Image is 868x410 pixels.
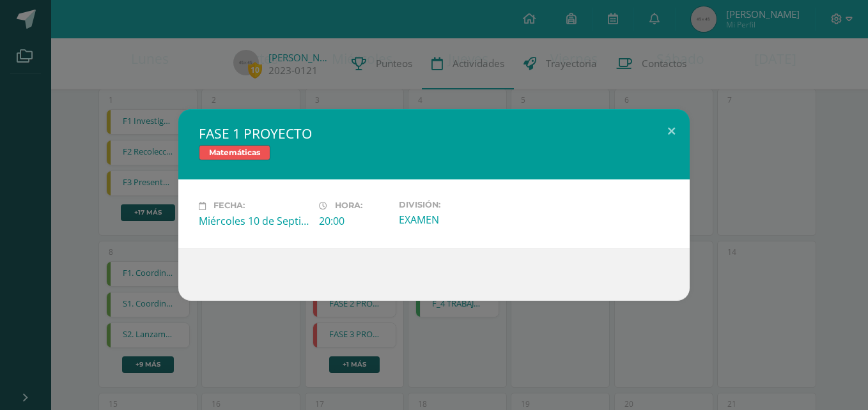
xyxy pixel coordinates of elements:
div: Miércoles 10 de Septiembre [199,214,309,228]
label: División: [399,200,509,209]
span: Hora: [335,201,362,211]
span: Fecha: [213,201,245,211]
button: Close (Esc) [653,109,690,153]
h2: FASE 1 PROYECTO [199,125,669,142]
div: 20:00 [319,214,389,228]
div: EXAMEN [399,213,509,227]
span: Matemáticas [199,145,270,160]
